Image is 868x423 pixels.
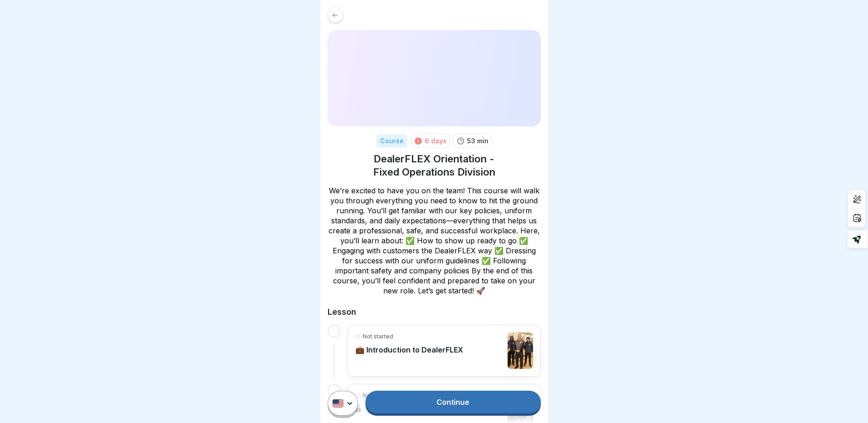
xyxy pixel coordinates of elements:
div: Course [376,134,407,147]
img: us.svg [333,399,344,408]
img: vke5g0w55cleapdtjsjcklmz.png [508,332,533,369]
h2: Lesson [328,307,541,317]
p: Not started [363,332,393,341]
h1: DealerFLEX Orientation - Fixed Operations Division [328,152,541,178]
a: Continue [365,391,540,413]
div: 6 days [425,136,447,146]
p: We’re excited to have you on the team! This course will walk you through everything you need to k... [328,186,541,296]
p: 53 min [467,136,488,146]
a: Not started💼 Introduction to DealerFLEX [355,332,533,369]
p: 💼 Introduction to DealerFLEX [355,345,463,354]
